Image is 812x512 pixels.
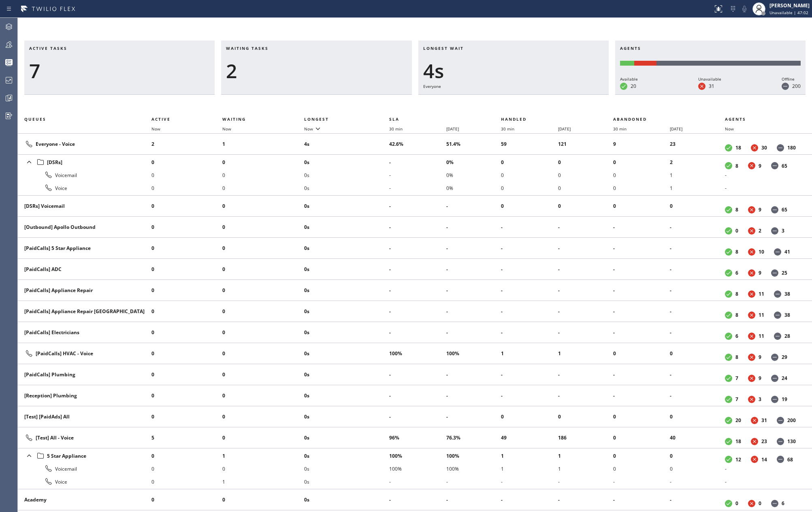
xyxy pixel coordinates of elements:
li: - [389,181,446,194]
li: 0 [151,368,222,381]
span: Active [151,116,170,122]
dt: Offline [782,83,789,90]
li: 1 [501,449,558,462]
li: 0 [613,200,670,213]
li: 0s [304,221,389,234]
dd: 9 [759,375,761,382]
dd: 31 [709,83,714,90]
li: 0 [222,284,304,297]
dd: 38 [784,290,790,297]
li: 0% [446,156,501,169]
div: Available [620,75,638,83]
dd: 18 [735,438,741,445]
li: 0 [151,326,222,339]
li: - [446,410,501,423]
div: Available: 20 [620,61,635,66]
dd: 23 [761,438,767,445]
dd: 25 [782,269,787,276]
li: - [613,221,670,234]
li: 0 [613,449,670,462]
dt: Offline [771,227,778,235]
li: 0 [222,200,304,213]
dd: 11 [759,333,764,339]
li: - [670,368,725,381]
span: Waiting [222,116,246,122]
div: [Reception] Plumbing [24,392,145,399]
li: 0s [304,181,389,194]
div: Voicemail [24,170,145,180]
li: 0 [670,449,725,462]
div: Unavailable: 31 [634,61,656,66]
li: 0 [501,169,558,181]
div: Everyone [423,83,604,90]
li: - [446,263,501,276]
dd: 7 [735,375,738,382]
li: 0 [222,410,304,423]
li: 76.3% [446,431,501,444]
div: Offline: 200 [656,61,801,66]
span: Longest wait [423,45,464,51]
dt: Available [725,375,732,382]
li: - [670,242,725,255]
li: 0 [222,169,304,181]
li: - [501,389,558,402]
li: 0 [613,431,670,444]
li: - [613,305,670,318]
li: - [558,284,613,297]
li: 0 [151,305,222,318]
dt: Unavailable [748,333,755,340]
li: 0% [446,181,501,194]
dt: Available [725,333,732,340]
li: - [558,389,613,402]
span: [DATE] [446,126,459,132]
dt: Available [725,162,732,169]
dd: 200 [787,417,796,424]
dd: 9 [759,206,761,213]
span: Active tasks [29,45,67,51]
li: 2 [670,156,725,169]
li: 96% [389,431,446,444]
dt: Offline [777,417,784,424]
dd: 180 [787,144,796,151]
li: 1 [222,138,304,151]
dt: Available [725,438,732,445]
li: 51.4% [446,138,501,151]
dt: Unavailable [751,438,758,445]
li: - [446,368,501,381]
li: 42.6% [389,138,446,151]
div: [PaidCalls] Appliance Repair [GEOGRAPHIC_DATA] [24,308,145,315]
dt: Available [725,354,732,361]
dd: 65 [782,162,787,169]
li: 0 [151,410,222,423]
dt: Unavailable [748,269,755,277]
div: [PaidCalls] Electricians [24,329,145,336]
li: - [613,389,670,402]
li: 0 [151,263,222,276]
dt: Offline [774,311,781,319]
li: 0s [304,431,389,444]
li: - [389,242,446,255]
li: 0 [222,389,304,402]
dd: 65 [782,206,787,213]
div: [Outbound] Apollo Outbound [24,224,145,230]
li: - [389,156,446,169]
li: 0s [304,242,389,255]
li: 0s [304,326,389,339]
li: - [558,368,613,381]
dt: Offline [777,144,784,151]
li: 0 [613,169,670,181]
div: Unavailable [698,75,721,83]
li: 186 [558,431,613,444]
li: 40 [670,431,725,444]
li: 1 [670,169,725,181]
li: 0 [222,242,304,255]
li: - [501,221,558,234]
span: [DATE] [558,126,571,132]
div: [DSRs] Voicemail [24,203,145,209]
li: 0s [304,368,389,381]
li: 0 [222,156,304,169]
li: - [670,305,725,318]
span: Now [151,126,160,132]
li: 0s [304,305,389,318]
li: 121 [558,138,613,151]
